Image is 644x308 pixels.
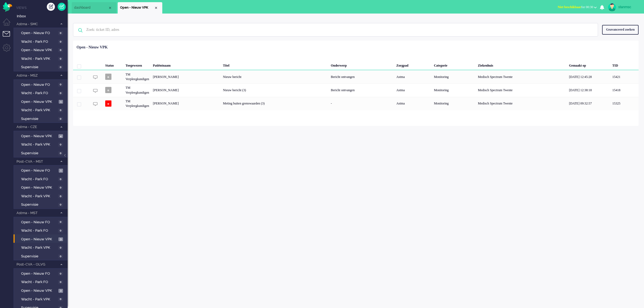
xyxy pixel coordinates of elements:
div: Creëer ticket [47,3,55,11]
span: 0 [58,254,63,258]
span: Open - Nieuw FO [21,271,57,276]
a: Open - Nieuw FO 0 [16,219,67,225]
span: 0 [58,91,63,95]
div: TM Verpleegkundigen [124,83,151,97]
div: Close tab [108,6,112,10]
a: Wacht - Park VPK 0 [16,193,67,199]
span: Open - Nieuw VPK [21,185,57,190]
div: [PERSON_NAME] [151,97,221,110]
span: 3 [58,289,63,293]
a: Wacht - Park FO 0 [16,279,67,285]
a: Supervisie 0 [16,253,67,259]
div: Onderwerp [329,59,394,70]
div: 15418 [73,83,639,97]
span: 0 [58,40,63,44]
div: Bericht ontvangen [329,70,394,83]
span: Open - Nieuw VPK [120,5,154,10]
img: flow_omnibird.svg [3,2,12,12]
span: Inbox [17,14,68,19]
div: Nieuw bericht [221,70,329,83]
span: Wacht - Park VPK [21,297,57,302]
a: Open - Nieuw FO 0 [16,30,67,36]
a: Supervisie 0 [16,150,67,156]
a: Open - Nieuw FO 1 [16,167,67,173]
span: Supervisie [21,116,57,122]
span: Open - Nieuw VPK [21,288,57,293]
span: 0 [58,151,63,155]
div: - [329,97,394,110]
span: Open - Nieuw FO [21,168,57,173]
div: [PERSON_NAME] [151,70,221,83]
div: Gemaakt op [567,59,610,70]
span: 0 [58,83,63,87]
div: Astma [394,83,432,97]
div: Astma [394,97,432,110]
span: 0 [58,272,63,276]
li: Views [16,5,68,10]
span: Supervisie [21,202,57,207]
a: Wacht - Park VPK 0 [16,107,67,113]
span: o [105,87,111,93]
a: Wacht - Park FO 0 [16,90,67,96]
div: 15421 [610,70,639,83]
span: Open - Nieuw VPK [21,48,57,53]
div: Patiëntnaam [151,59,221,70]
a: Open - Nieuw VPK 3 [16,287,67,293]
div: Monitoring [432,83,476,97]
div: Toegewezen [124,59,151,70]
div: stanmsc [618,4,639,10]
input: Zoek: ticket ID, adres [82,23,590,36]
span: 0 [58,203,63,207]
div: Nieuw bericht (3) [221,83,329,97]
a: Open - Nieuw FO 0 [16,81,67,87]
span: Wacht - Park VPK [21,142,57,147]
span: 0 [58,229,63,233]
span: 0 [58,280,63,284]
div: Astma [394,70,432,83]
span: Astma - SMC [16,22,58,27]
span: o [105,74,111,80]
a: Wacht - Park VPK 0 [16,296,67,302]
a: Quick Ticket [58,3,66,11]
a: Wacht - Park FO 0 [16,176,67,182]
span: Supervisie [21,65,57,70]
a: Open - Nieuw VPK 0 [16,47,67,53]
span: Wacht - Park FO [21,39,57,44]
span: Supervisie [21,151,57,156]
a: Wacht - Park FO 0 [16,38,67,44]
span: Wacht - Park FO [21,280,57,285]
span: 0 [58,220,63,224]
div: Medisch Spectrum Twente [476,97,567,110]
div: TM Verpleegkundigen [124,97,151,110]
span: 1 [59,169,63,173]
span: Open - Nieuw VPK [21,99,57,104]
div: Bericht ontvangen [329,83,394,97]
span: Niet beschikbaar [558,5,581,9]
a: Wacht - Park VPK 0 [16,55,67,61]
a: Inbox [16,13,68,19]
button: Niet beschikbaarfor 00:30 [554,3,600,11]
span: 0 [58,297,63,302]
li: Niet beschikbaarfor 00:30 [554,2,600,14]
span: dashboard [74,5,108,10]
a: stanmsc [607,3,639,11]
div: [PERSON_NAME] [151,83,221,97]
div: 15421 [73,70,639,83]
a: Open - Nieuw FO 0 [16,270,67,276]
span: 0 [58,194,63,198]
a: Open - Nieuw VPK 3 [16,236,67,242]
span: Wacht - Park VPK [21,108,57,113]
a: Wacht - Park VPK 0 [16,244,67,250]
span: 0 [58,57,63,61]
span: Open - Nieuw FO [21,82,57,87]
img: avatar [608,3,616,11]
span: 0 [58,143,63,147]
div: Status [103,59,124,70]
div: Monitoring [432,70,476,83]
span: 0 [58,177,63,181]
img: ic_chat_grey.svg [93,89,98,93]
span: Astma - CZE [16,124,58,130]
a: Wacht - Park FO 0 [16,227,67,233]
span: Post-CVA - MST [16,159,58,164]
div: Categorie [432,59,476,70]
